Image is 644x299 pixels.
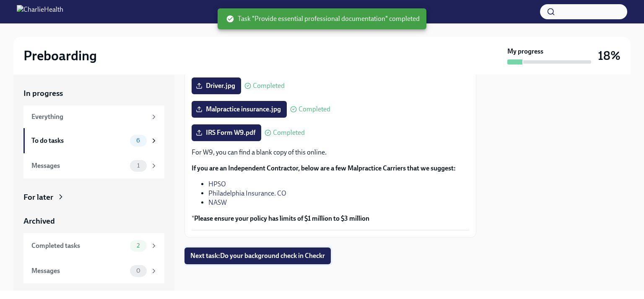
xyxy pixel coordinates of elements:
div: Messages [31,266,127,276]
span: 1 [132,162,145,169]
span: 0 [131,268,145,274]
span: 2 [132,242,145,249]
label: IRS Form W9.pdf [192,124,261,141]
a: NASW [208,198,227,206]
img: CharlieHealth [17,5,63,18]
label: Malpractice insurance.jpg [192,101,287,118]
span: Completed [253,82,285,89]
span: Next task : Do your background check in Checkr [190,252,325,260]
div: To do tasks [31,136,127,145]
a: Archived [23,216,164,227]
strong: My progress [507,47,543,56]
button: Next task:Do your background check in Checkr [184,247,331,264]
span: Malpractice insurance.jpg [197,105,281,113]
span: 6 [131,137,145,144]
div: Everything [31,112,147,121]
div: Messages [31,161,127,170]
a: Messages0 [23,258,164,284]
div: For later [23,192,53,203]
strong: If you are an Independent Contractor, below are a few Malpractice Carriers that we suggest: [192,164,456,172]
p: For W9, you can find a blank copy of this online. [192,148,469,157]
a: For later [23,192,164,203]
span: IRS Form W9.pdf [197,129,255,137]
a: HPSO [208,180,226,188]
h2: Preboarding [23,47,97,64]
div: Completed tasks [31,241,127,250]
label: Driver.jpg [192,77,241,94]
a: Philadelphia Insurance. CO [208,189,286,197]
span: Task "Provide essential professional documentation" completed [226,14,420,23]
span: Completed [273,129,305,136]
span: Driver.jpg [197,82,235,90]
a: Everything [23,106,164,128]
a: In progress [23,88,164,99]
a: To do tasks6 [23,128,164,153]
a: Messages1 [23,153,164,178]
strong: Please ensure your policy has limits of $1 million to $3 million [194,214,369,222]
h3: 18% [598,48,621,63]
span: Completed [299,106,330,113]
a: Completed tasks2 [23,233,164,258]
